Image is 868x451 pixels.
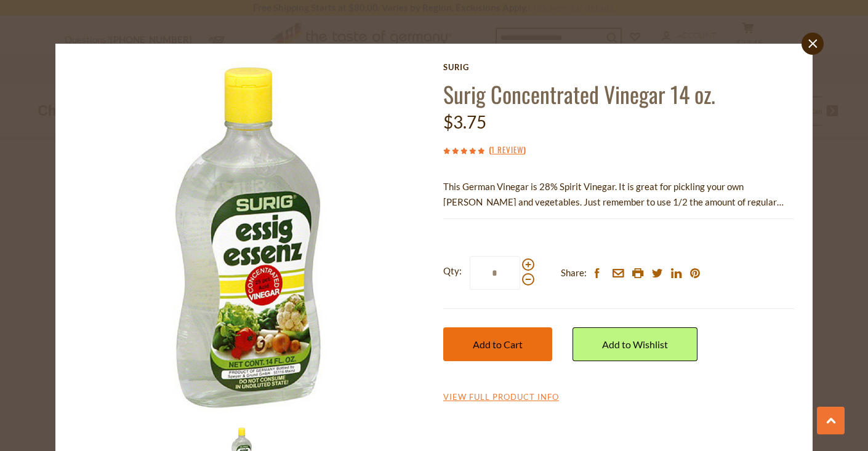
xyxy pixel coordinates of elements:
img: Surig Concentrated Vinegar [74,62,425,413]
a: View Full Product Info [443,392,559,403]
span: Share: [561,265,587,281]
span: Add to Cart [473,338,523,350]
a: Add to Wishlist [573,327,697,361]
input: Qty: [470,256,520,290]
a: Surig [443,62,794,72]
p: This German Vinegar is 28% Spirit Vinegar. It is great for pickling your own [PERSON_NAME] and ve... [443,179,794,210]
a: Surig Concentrated Vinegar 14 oz. [443,78,715,110]
button: Add to Cart [443,327,552,361]
strong: Qty: [443,263,462,279]
a: 1 Review [491,143,523,157]
span: ( ) [489,143,526,156]
span: $3.75 [443,111,486,132]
